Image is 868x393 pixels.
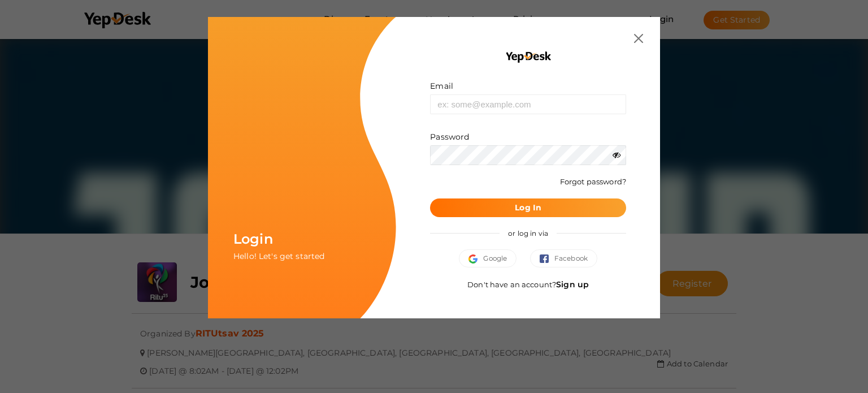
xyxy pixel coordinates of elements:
[500,221,557,246] span: or log in via
[560,177,626,186] a: Forgot password?
[468,254,483,264] img: google.svg
[233,231,273,247] span: Login
[540,253,588,264] span: Facebook
[430,198,626,217] button: Log In
[515,202,541,213] b: Log In
[540,254,554,264] img: facebook.svg
[467,280,589,289] span: Don't have an account?
[430,80,453,92] label: Email
[430,94,626,114] input: ex: some@example.com
[430,131,469,142] label: Password
[556,279,589,290] a: Sign up
[505,51,552,63] img: YEP_black_cropped.png
[530,249,597,267] button: Facebook
[233,251,324,261] span: Hello! Let's get started
[634,34,643,43] img: close.svg
[459,249,517,267] button: Google
[468,253,507,264] span: Google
